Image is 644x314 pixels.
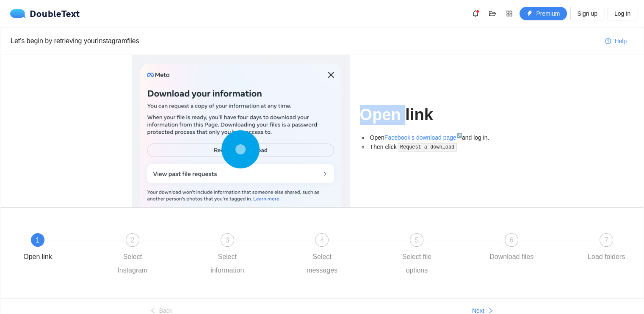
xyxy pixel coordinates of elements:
span: 4 [320,237,324,244]
span: 2 [130,237,134,244]
span: Premium [536,9,560,18]
div: Let's begin by retrieving your Instagram files [11,36,598,46]
span: folder-open [486,10,499,17]
div: Load folders [588,250,625,264]
button: Log in [608,7,637,20]
div: 1Open link [13,233,108,264]
button: appstore [503,7,516,20]
button: bell [469,7,482,20]
div: 2Select Instagram [108,233,203,277]
span: 6 [510,237,514,244]
div: Select information [203,250,252,277]
code: Request a download [398,143,457,151]
li: Open and log in. [368,133,513,142]
span: thunderbolt [527,11,533,17]
span: 5 [415,237,419,244]
div: 3Select information [203,233,298,277]
div: Select messages [297,250,346,277]
button: folder-open [486,7,499,20]
button: thunderboltPremium [520,7,567,20]
button: question-circleHelp [598,34,633,48]
div: Download files [489,250,533,264]
span: Log in [614,9,630,18]
div: Select file options [392,250,441,277]
li: Then click [368,142,513,152]
div: 6Download files [487,233,582,264]
h1: Open link [360,105,513,125]
span: 1 [36,237,40,244]
span: Help [614,36,627,46]
div: 7Load folders [582,233,631,264]
div: 5Select file options [392,233,487,277]
span: 7 [605,237,608,244]
a: Facebook's download page↗ [384,134,462,141]
div: Select Instagram [108,250,157,277]
div: 4Select messages [297,233,392,277]
span: appstore [503,10,516,17]
span: Sign up [577,9,597,18]
img: logo [10,9,30,18]
span: bell [469,10,482,17]
sup: ↗ [456,133,462,138]
button: Sign up [570,7,604,20]
div: DoubleText [10,9,80,18]
span: 3 [225,237,229,244]
span: question-circle [605,38,611,45]
div: Open link [23,250,52,264]
a: logoDoubleText [10,9,80,18]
